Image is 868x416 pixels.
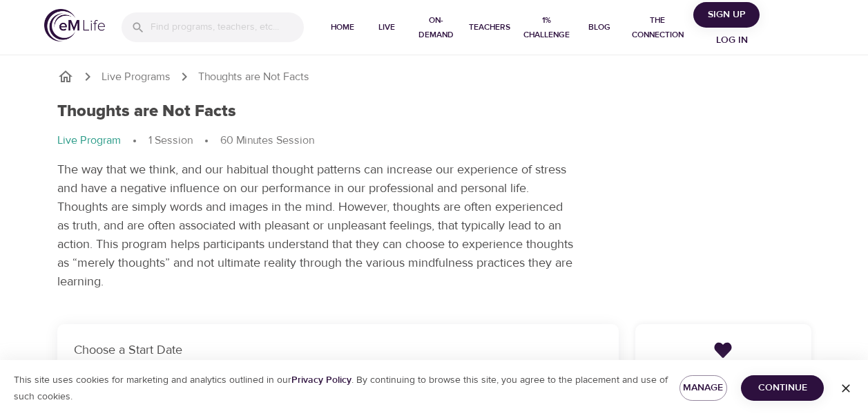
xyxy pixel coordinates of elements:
[370,20,403,35] span: Live
[752,379,813,397] span: Continue
[291,374,351,386] a: Privacy Policy
[704,32,760,49] span: Log in
[57,133,121,149] p: Live Program
[627,13,688,42] span: The Connection
[102,69,171,85] a: Live Programs
[521,13,572,42] span: 1% Challenge
[220,133,314,149] p: 60 Minutes Session
[679,375,728,401] button: Manage
[691,379,717,397] span: Manage
[583,20,616,35] span: Blog
[699,6,754,23] span: Sign Up
[57,133,811,149] nav: breadcrumb
[469,20,510,35] span: Teachers
[741,375,824,401] button: Continue
[151,12,304,42] input: Find programs, teachers, etc...
[414,13,458,42] span: On-Demand
[74,341,602,359] p: Choose a Start Date
[148,133,193,149] p: 1 Session
[44,9,105,41] img: logo
[57,68,811,85] nav: breadcrumb
[198,69,309,85] p: Thoughts are Not Facts
[57,160,575,291] p: The way that we think, and our habitual thought patterns can increase our experience of stress an...
[57,102,236,122] h1: Thoughts are Not Facts
[699,28,765,53] button: Log in
[326,20,359,35] span: Home
[693,2,760,28] button: Sign Up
